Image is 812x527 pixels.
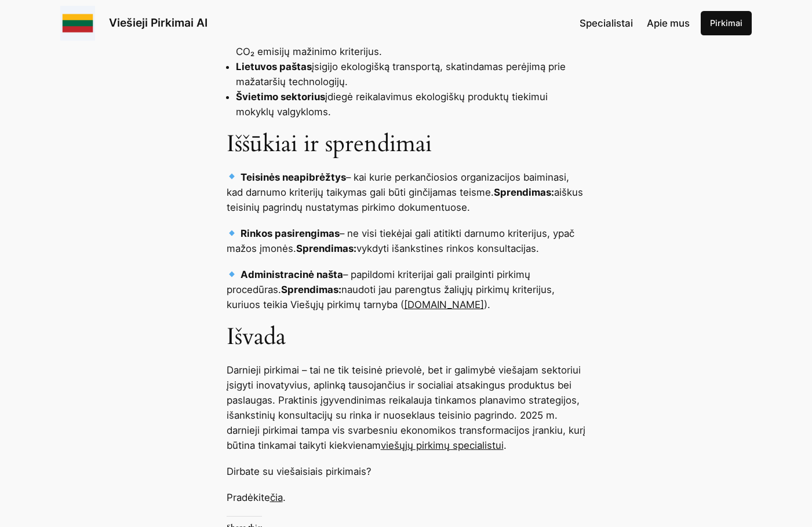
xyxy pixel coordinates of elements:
strong: Administracinė našta [241,269,343,280]
strong: Švietimo sektorius [236,91,325,103]
img: 🔹 [227,228,237,238]
a: Viešieji Pirkimai AI [109,16,207,30]
p: Darnieji pirkimai – tai ne tik teisinė prievolė, bet ir galimybė viešajam sektoriui įsigyti inova... [227,363,586,453]
img: 🔹 [227,171,237,181]
span: Apie mus [647,17,690,29]
strong: Lietuvos paštas [236,61,312,72]
p: – ne visi tiekėjai gali atitikti darnumo kriterijus, ypač mažos įmonės. vykdyti išankstines rinko... [227,226,586,256]
strong: Sprendimas: [296,243,356,254]
img: 🔹 [227,269,237,279]
nav: Navigation [580,16,690,31]
h2: Iššūkiai ir sprendimai [227,130,586,158]
li: įdiegė reikalavimus ekologiškų produktų tiekimui mokyklų valgykloms. [236,89,586,119]
p: Dirbate su viešaisiais pirkimais? [227,464,586,479]
p: – kai kurie perkančiosios organizacijos baiminasi, kad darnumo kriterijų taikymas gali būti ginči... [227,170,586,215]
a: [DOMAIN_NAME] [404,299,484,310]
span: Specialistai [580,17,633,29]
strong: Sprendimas: [281,284,341,295]
h2: Išvada [227,323,586,351]
li: įsigijo ekologišką transportą, skatindamas perėjimą prie mažataršių technologijų. [236,59,586,89]
a: viešųjų pirkimų specialistui [381,440,504,451]
strong: Teisinės neapibrėžtys [241,171,346,183]
a: Pirkimai [701,11,752,35]
a: Apie mus [647,16,690,31]
p: – papildomi kriterijai gali prailginti pirkimų procedūras. naudoti jau parengtus žaliųjų pirkimų ... [227,267,586,312]
img: Viešieji pirkimai logo [60,6,95,41]
strong: Sprendimas: [494,186,554,198]
strong: Rinkos pasirengimas [241,228,340,239]
a: Specialistai [580,16,633,31]
p: Pradėkite . [227,490,586,505]
a: čia [270,492,283,503]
